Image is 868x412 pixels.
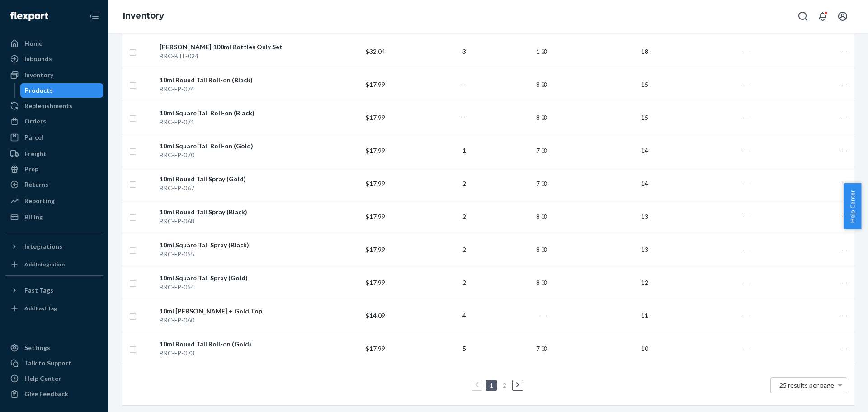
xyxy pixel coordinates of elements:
[24,260,65,268] div: Add Integration
[160,43,304,52] div: [PERSON_NAME] 100ml Bottles Only Set
[5,257,103,272] a: Add Integration
[5,283,103,298] button: Fast Tags
[842,246,847,253] span: —
[842,114,847,121] span: —
[123,11,164,21] a: Inventory
[5,99,103,113] a: Replenishments
[5,371,103,386] a: Help Center
[842,213,847,220] span: —
[160,52,304,61] div: BRC-BTL-024
[389,101,470,134] td: ―
[551,266,652,299] td: 12
[366,47,385,55] span: $32.04
[160,217,304,226] div: BRC-FP-068
[160,340,304,349] div: 10ml Round Tall Roll-on (Gold)
[160,250,304,259] div: BRC-FP-055
[389,200,470,233] td: 2
[551,35,652,68] td: 18
[744,345,750,352] span: —
[470,332,551,365] td: 7
[85,7,103,25] button: Close Navigation
[389,233,470,266] td: 2
[5,147,103,161] a: Freight
[24,39,42,48] div: Home
[24,133,43,142] div: Parcel
[470,167,551,200] td: 7
[366,114,385,121] span: $17.99
[470,134,551,167] td: 7
[389,134,470,167] td: 1
[366,345,385,352] span: $17.99
[744,47,750,55] span: —
[470,35,551,68] td: 1
[366,81,385,88] span: $17.99
[25,86,53,95] div: Products
[551,134,652,167] td: 14
[551,101,652,134] td: 15
[488,381,495,389] a: Page 1 is your current page
[160,175,304,184] div: 10ml Round Tall Spray (Gold)
[551,200,652,233] td: 13
[160,274,304,283] div: 10ml Square Tall Spray (Gold)
[794,7,812,25] button: Open Search Box
[160,118,304,127] div: BRC-FP-071
[366,279,385,286] span: $17.99
[744,114,750,121] span: —
[24,101,72,110] div: Replenishments
[542,312,547,319] span: —
[389,299,470,332] td: 4
[744,213,750,220] span: —
[116,3,171,29] ol: breadcrumbs
[5,36,103,51] a: Home
[551,299,652,332] td: 11
[844,183,861,229] button: Help Center
[842,180,847,187] span: —
[470,200,551,233] td: 8
[5,68,103,82] a: Inventory
[160,316,304,325] div: BRC-FP-060
[744,180,750,187] span: —
[160,184,304,193] div: BRC-FP-067
[24,180,48,189] div: Returns
[160,76,304,85] div: 10ml Round Tall Roll-on (Black)
[842,279,847,286] span: —
[5,341,103,355] a: Settings
[24,304,57,312] div: Add Fast Tag
[551,167,652,200] td: 14
[24,71,53,80] div: Inventory
[160,142,304,151] div: 10ml Square Tall Roll-on (Gold)
[842,312,847,319] span: —
[5,114,103,128] a: Orders
[389,332,470,365] td: 5
[551,233,652,266] td: 13
[842,81,847,88] span: —
[5,356,103,370] a: Talk to Support
[842,345,847,352] span: —
[5,177,103,192] a: Returns
[470,233,551,266] td: 8
[160,349,304,358] div: BRC-FP-073
[842,147,847,154] span: —
[551,68,652,101] td: 15
[842,47,847,55] span: —
[5,239,103,254] button: Integrations
[5,130,103,145] a: Parcel
[366,312,385,319] span: $14.09
[366,180,385,187] span: $17.99
[24,117,46,126] div: Orders
[814,7,832,25] button: Open notifications
[160,307,304,316] div: 10ml [PERSON_NAME] + Gold Top
[24,242,62,251] div: Integrations
[24,213,43,222] div: Billing
[24,54,52,63] div: Inbounds
[5,194,103,208] a: Reporting
[10,12,48,21] img: Flexport logo
[389,68,470,101] td: ―
[366,246,385,253] span: $17.99
[470,266,551,299] td: 8
[5,210,103,224] a: Billing
[366,213,385,220] span: $17.99
[389,167,470,200] td: 2
[160,283,304,292] div: BRC-FP-054
[160,109,304,118] div: 10ml Square Tall Roll-on (Black)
